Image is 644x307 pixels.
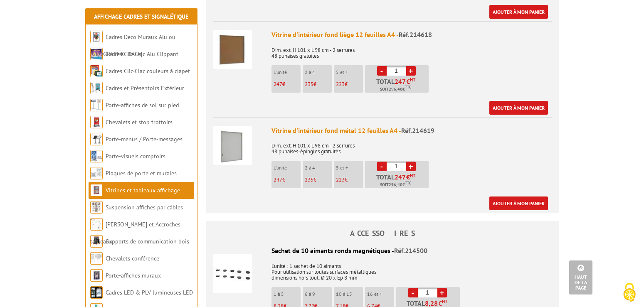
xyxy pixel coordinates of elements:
img: Cookies (fenêtre modale) [619,282,640,303]
p: € [274,177,301,183]
span: 235 [305,176,313,183]
a: Porte-visuels comptoirs [106,152,165,160]
img: Porte-affiches muraux [90,269,103,282]
span: 247 [274,81,282,88]
a: Suspension affiches par câbles [106,204,183,211]
a: Ajouter à mon panier [489,101,548,115]
p: € [274,81,301,87]
a: Porte-affiches muraux [106,272,161,279]
a: Ajouter à mon panier [489,196,548,210]
span: 247 [274,176,282,183]
a: - [408,288,418,297]
img: Sachet de 10 aimants ronds magnétiques [213,254,252,293]
p: L'unité [274,69,301,75]
a: Cadres Clic-Clac Alu Clippant [106,50,178,58]
a: - [377,162,387,171]
span: Soit € [380,86,411,93]
p: € [305,177,332,183]
span: 247 [395,174,406,180]
span: Soit € [380,182,411,188]
a: Chevalets conférence [106,255,159,262]
img: Chevalets conférence [90,252,103,265]
p: 2 à 4 [305,69,332,75]
span: € [425,300,447,307]
span: 247 [395,78,406,85]
p: 5 et + [336,69,363,75]
a: Cadres LED & PLV lumineuses LED [106,289,193,296]
p: 16 et + [367,291,394,297]
span: € [406,174,410,180]
img: Cadres LED & PLV lumineuses LED [90,286,103,299]
p: € [336,177,363,183]
p: Total [367,174,429,188]
span: 296,40 [389,182,402,188]
p: 6 à 9 [305,291,332,297]
img: Suspension affiches par câbles [90,201,103,214]
a: + [437,288,447,297]
span: 235 [305,81,313,88]
img: Vitrine d'intérieur fond métal 12 feuilles A4 [213,126,252,165]
div: Sachet de 10 aimants ronds magnétiques - [213,246,552,255]
img: Vitrine d'intérieur fond liège 12 feuilles A4 [213,30,252,69]
img: Chevalets et stop trottoirs [90,116,103,128]
a: Porte-menus / Porte-messages [106,135,183,143]
span: 296,40 [389,86,402,93]
a: - [377,66,387,76]
p: Dim. ext. H 101 x L 98 cm - 2 serrures 48 punaises gratuites [271,42,552,59]
span: Réf.214619 [401,126,434,135]
sup: HT [442,299,447,305]
span: € [406,78,410,85]
p: L'unité : 1 sachet de 10 aimants Pour utilisation sur toutes surfaces métalliques dimensions hors... [213,258,552,281]
p: Total [367,78,429,93]
p: Dim. ext. H 101 x L 98 cm - 2 serrures 48 punaises-épingles gratuites [271,137,552,155]
a: Porte-affiches de sol sur pied [106,101,179,109]
a: Supports de communication bois [106,238,189,245]
a: Cadres et Présentoirs Extérieur [106,84,184,92]
div: Vitrine d'intérieur fond métal 12 feuilles A4 - [271,126,552,135]
h4: ACCESSOIRES [206,229,559,238]
a: Haut de la page [569,260,592,295]
img: Cimaises et Accroches tableaux [90,218,103,231]
p: 1 à 5 [274,291,301,297]
span: Réf.214618 [399,30,432,39]
p: 10 à 15 [336,291,363,297]
p: 5 et + [336,165,363,171]
p: € [336,81,363,87]
img: Cadres et Présentoirs Extérieur [90,82,103,94]
img: Porte-visuels comptoirs [90,150,103,162]
sup: TTC [405,85,411,89]
a: Plaques de porte et murales [106,169,177,177]
span: 223 [336,81,345,88]
sup: HT [410,173,415,179]
a: Chevalets et stop trottoirs [106,118,173,126]
img: Cadres Deco Muraux Alu ou Bois [90,31,103,43]
a: [PERSON_NAME] et Accroches tableaux [90,221,180,245]
a: Cadres Clic-Clac couleurs à clapet [106,67,190,75]
button: Cookies (fenêtre modale) [615,279,644,307]
sup: TTC [405,181,411,185]
span: 223 [336,176,345,183]
p: 2 à 4 [305,165,332,171]
a: Vitrines et tableaux affichage [106,187,180,194]
p: L'unité [274,165,301,171]
img: Cadres Clic-Clac couleurs à clapet [90,65,103,77]
a: + [406,162,416,171]
a: Affichage Cadres et Signalétique [94,13,188,20]
img: Porte-menus / Porte-messages [90,133,103,145]
img: Plaques de porte et murales [90,167,103,179]
div: Vitrine d'intérieur fond liège 12 feuilles A4 - [271,30,552,39]
img: Vitrines et tableaux affichage [90,184,103,196]
img: Porte-affiches de sol sur pied [90,99,103,111]
span: Réf.214500 [394,246,427,255]
sup: HT [410,77,415,83]
span: 8,28 [425,300,438,307]
p: € [305,81,332,87]
a: Cadres Deco Muraux Alu ou [GEOGRAPHIC_DATA] [90,33,175,58]
a: Ajouter à mon panier [489,5,548,19]
a: + [406,66,416,76]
